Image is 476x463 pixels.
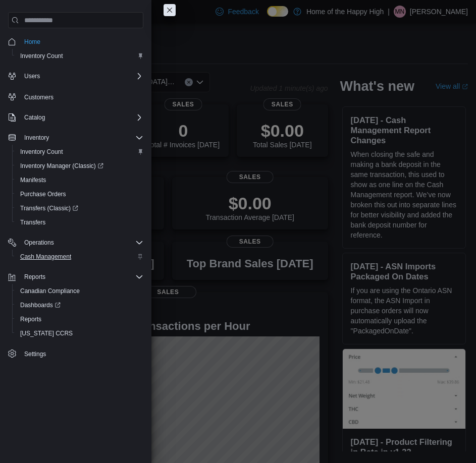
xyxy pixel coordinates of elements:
[16,174,50,186] a: Manifests
[12,201,147,215] a: Transfers (Classic)
[12,284,147,298] button: Canadian Compliance
[24,134,49,142] span: Inventory
[16,313,45,325] a: Reports
[16,299,143,311] span: Dashboards
[16,327,77,339] a: [US_STATE] CCRS
[20,132,53,144] button: Inventory
[24,239,54,247] span: Operations
[20,91,58,103] a: Customers
[20,237,143,249] span: Operations
[20,348,143,360] span: Settings
[20,70,44,82] button: Users
[20,176,46,184] span: Manifests
[20,111,143,124] span: Catalog
[20,111,49,124] button: Catalog
[20,70,143,82] span: Users
[20,218,45,226] span: Transfers
[20,35,143,48] span: Home
[24,113,45,122] span: Catalog
[16,285,143,297] span: Canadian Compliance
[16,251,143,263] span: Cash Management
[16,202,82,214] a: Transfers (Classic)
[16,188,70,200] a: Purchase Orders
[4,34,147,49] button: Home
[20,315,41,323] span: Reports
[12,159,147,173] a: Inventory Manager (Classic)
[16,313,143,325] span: Reports
[20,253,71,261] span: Cash Management
[20,348,50,360] a: Settings
[20,329,73,337] span: [US_STATE] CCRS
[4,89,147,104] button: Customers
[16,299,65,311] a: Dashboards
[12,145,147,159] button: Inventory Count
[20,190,66,198] span: Purchase Orders
[24,350,46,358] span: Settings
[20,204,78,212] span: Transfers (Classic)
[16,160,143,172] span: Inventory Manager (Classic)
[4,69,147,83] button: Users
[20,132,143,144] span: Inventory
[8,30,143,363] nav: Complex example
[12,298,147,312] a: Dashboards
[16,50,67,62] a: Inventory Count
[164,4,176,16] button: Close this dialog
[16,146,143,158] span: Inventory Count
[20,162,103,170] span: Inventory Manager (Classic)
[20,52,63,60] span: Inventory Count
[12,187,147,201] button: Purchase Orders
[16,50,143,62] span: Inventory Count
[4,131,147,145] button: Inventory
[20,271,143,283] span: Reports
[20,287,80,295] span: Canadian Compliance
[16,327,143,339] span: Washington CCRS
[16,202,143,214] span: Transfers (Classic)
[20,237,58,249] button: Operations
[16,160,108,172] a: Inventory Manager (Classic)
[4,346,147,361] button: Settings
[16,146,67,158] a: Inventory Count
[4,110,147,125] button: Catalog
[20,148,63,156] span: Inventory Count
[16,216,49,228] a: Transfers
[24,72,40,80] span: Users
[16,216,143,228] span: Transfers
[16,285,84,297] a: Canadian Compliance
[12,215,147,229] button: Transfers
[24,273,45,281] span: Reports
[24,38,40,46] span: Home
[12,326,147,340] button: [US_STATE] CCRS
[20,271,49,283] button: Reports
[20,301,61,309] span: Dashboards
[12,250,147,264] button: Cash Management
[12,173,147,187] button: Manifests
[16,251,75,263] a: Cash Management
[20,90,143,103] span: Customers
[4,270,147,284] button: Reports
[12,312,147,326] button: Reports
[20,36,44,48] a: Home
[16,174,143,186] span: Manifests
[24,93,54,101] span: Customers
[4,236,147,250] button: Operations
[12,49,147,63] button: Inventory Count
[16,188,143,200] span: Purchase Orders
